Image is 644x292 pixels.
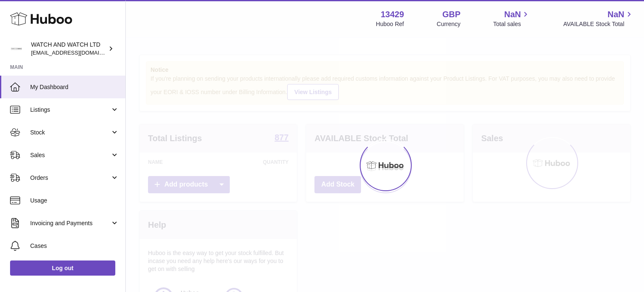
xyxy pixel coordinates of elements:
div: Huboo Ref [376,20,404,28]
span: Orders [30,174,110,182]
img: internalAdmin-13429@internal.huboo.com [10,42,23,55]
span: NaN [608,9,624,20]
span: Usage [30,197,119,205]
span: Invoicing and Payments [30,219,110,227]
span: My Dashboard [30,83,119,91]
strong: 13429 [381,9,404,20]
a: Log out [10,260,115,276]
span: Stock [30,129,110,137]
span: Listings [30,106,110,114]
span: [EMAIL_ADDRESS][DOMAIN_NAME] [31,49,123,56]
span: Total sales [493,20,530,28]
span: AVAILABLE Stock Total [563,20,634,28]
a: NaN Total sales [493,9,530,28]
span: NaN [504,9,521,20]
div: WATCH AND WATCH LTD [31,41,106,57]
a: NaN AVAILABLE Stock Total [563,9,634,28]
div: Currency [437,20,461,28]
span: Sales [30,151,110,159]
strong: GBP [442,9,460,20]
span: Cases [30,242,119,250]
